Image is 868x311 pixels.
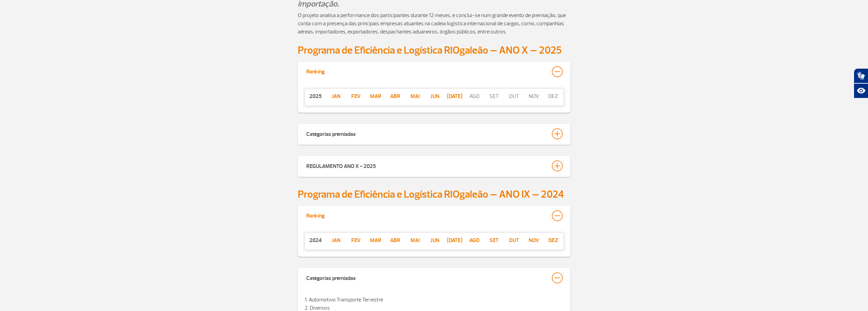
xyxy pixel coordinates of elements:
[484,92,504,100] p: set
[346,92,366,100] a: Fev
[306,272,562,284] button: Categorias premiadas
[298,11,571,36] p: O projeto analisa a performance dos participantes durante 12 meses, e conclui-se num grande event...
[306,272,356,282] div: Categorias premiadas
[366,92,385,100] a: Mar
[445,92,465,100] a: [DATE]
[854,68,868,98] div: Plugin de acessibilidade da Hand Talk.
[298,44,571,57] h2: Programa de Eficiência e Logística RIOgaleão – ANO X – 2025
[484,236,504,244] a: set
[405,92,425,100] a: Mai
[305,92,326,100] p: 2025
[385,92,405,100] a: Abr
[854,68,868,83] button: Abrir tradutor de língua de sinais.
[306,160,562,172] button: REGULAMENTO ANO X - 2025
[346,236,366,244] a: Fev
[445,236,465,244] a: [DATE]
[306,210,325,219] div: Ranking
[326,92,346,100] a: jan
[465,92,484,100] p: ago
[306,210,562,222] button: Ranking
[306,128,356,138] div: Categorias premiadas
[405,236,425,244] a: Mai
[504,236,524,244] a: out
[524,92,544,100] p: nov
[306,160,376,170] div: REGULAMENTO ANO X - 2025
[544,92,563,100] p: dez
[326,236,346,244] a: jan
[544,236,563,244] a: dez
[385,236,405,244] a: Abr
[504,92,524,100] p: out
[298,188,571,201] h2: Programa de Eficiência e Logística RIOgaleão – ANO IX – 2024
[425,236,445,244] a: Jun
[306,66,562,77] button: Ranking
[854,83,868,98] button: Abrir recursos assistivos.
[366,236,385,244] a: Mar
[306,66,325,75] div: Ranking
[305,236,326,244] p: 2024
[425,92,445,100] a: Jun
[524,236,544,244] a: nov
[465,236,484,244] a: ago
[306,128,562,140] button: Categorias premiadas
